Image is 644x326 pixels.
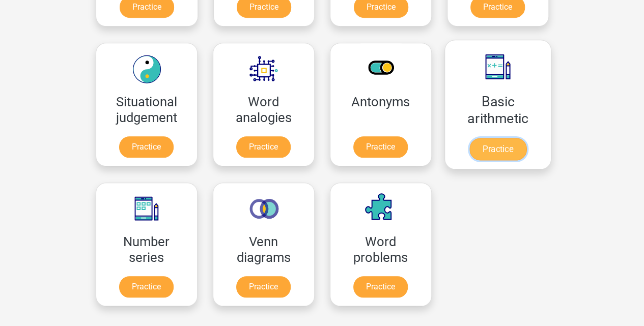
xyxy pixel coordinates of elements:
[469,138,526,160] a: Practice
[236,136,291,158] a: Practice
[119,276,174,298] a: Practice
[236,276,291,298] a: Practice
[119,136,174,158] a: Practice
[353,136,408,158] a: Practice
[353,276,408,298] a: Practice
